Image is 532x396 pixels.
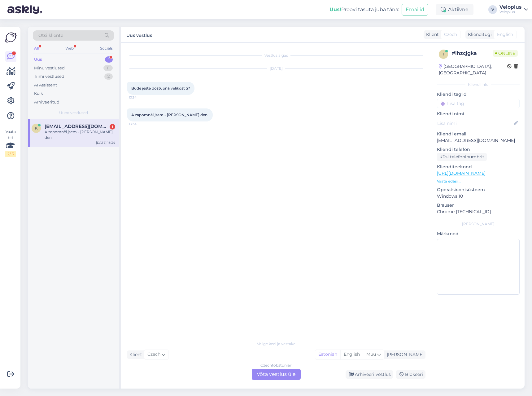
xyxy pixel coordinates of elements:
span: karelnekut@seznam.cz [45,124,109,129]
div: Kliendi info [437,82,520,87]
p: Kliendi telefon [437,146,520,153]
div: Vestlus algas [127,53,425,58]
span: k [35,126,38,130]
img: Askly Logo [5,32,17,43]
span: i [443,52,444,56]
div: 11 [103,65,113,71]
div: 2 / 3 [5,151,16,157]
div: Web [64,44,75,52]
p: Operatsioonisüsteem [437,187,520,193]
input: Lisa nimi [437,120,512,127]
div: Kõik [34,90,43,97]
div: Minu vestlused [34,65,65,71]
div: [DATE] 13:34 [96,140,115,145]
span: A zapomněl jsem - [PERSON_NAME] den. [131,112,208,117]
p: Windows 10 [437,193,520,200]
div: Veloplus [499,10,521,15]
a: [URL][DOMAIN_NAME] [437,170,486,176]
p: Kliendi email [437,131,520,137]
div: Võta vestlus üle [252,369,301,380]
p: Chrome [TECHNICAL_ID] [437,209,520,215]
div: A zapomněl jsem - [PERSON_NAME] den. [45,129,115,140]
div: Veloplus [499,5,521,10]
span: Czech [444,31,457,38]
p: [EMAIL_ADDRESS][DOMAIN_NAME] [437,137,520,144]
label: Uus vestlus [126,30,152,39]
p: Kliendi nimi [437,111,520,117]
span: 13:34 [129,122,152,126]
b: Uus! [329,7,341,12]
div: 1 [110,124,115,130]
button: Emailid [402,4,428,15]
div: Arhiveeritud [34,99,59,105]
div: Arhiveeri vestlus [346,370,393,379]
div: English [340,350,363,359]
div: AI Assistent [34,82,57,88]
div: All [33,44,40,52]
span: Otsi kliente [38,32,63,39]
div: Küsi telefoninumbrit [437,153,487,161]
div: Socials [99,44,114,52]
input: Lisa tag [437,99,520,108]
div: Klient [127,351,142,358]
p: Vaata edasi ... [437,178,520,184]
div: Klienditugi [465,31,492,38]
span: Muu [366,351,376,357]
p: Klienditeekond [437,164,520,170]
div: 2 [104,73,113,80]
div: V [488,5,497,14]
div: [GEOGRAPHIC_DATA], [GEOGRAPHIC_DATA] [439,63,507,76]
div: [PERSON_NAME] [437,221,520,227]
div: Estonian [315,350,340,359]
div: Blokeeri [396,370,425,379]
div: 1 [105,56,113,63]
div: Czech to Estonian [260,363,292,368]
p: Märkmed [437,231,520,237]
div: [DATE] [127,66,425,71]
a: VeloplusVeloplus [499,5,528,15]
div: Vaata siia [5,129,16,157]
span: 13:34 [129,95,152,100]
div: Proovi tasuta juba täna: [329,6,399,13]
div: Uus [34,56,42,63]
span: Online [493,50,518,57]
p: Kliendi tag'id [437,91,520,98]
span: Czech [147,351,160,358]
span: Bude ještě dostupná velikost S? [131,86,190,90]
div: Aktiivne [436,4,473,15]
div: [PERSON_NAME] [384,351,424,358]
div: Valige keel ja vastake [127,341,425,347]
div: Tiimi vestlused [34,73,64,80]
p: Brauser [437,202,520,209]
span: English [497,31,513,38]
div: Klient [424,31,439,38]
span: Uued vestlused [59,110,88,116]
div: # ihzcjgka [452,50,493,57]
